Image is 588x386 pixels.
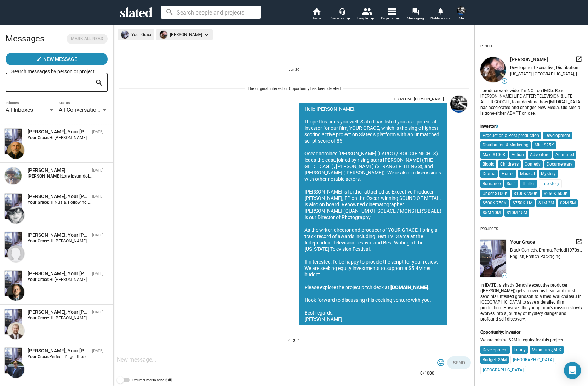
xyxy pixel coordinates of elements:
mat-chip: [PERSON_NAME] [156,29,213,40]
mat-chip: true story [539,179,562,188]
span: 0 [496,124,498,129]
mat-chip: $100K-250K [512,190,540,197]
span: Send [453,356,465,369]
img: Your Grace [5,194,22,219]
strong: Your Grace: [28,354,49,359]
span: Return/Enter to send (Off) [132,376,172,384]
div: People [357,14,375,23]
img: Sean Skelton [457,6,466,15]
div: [US_STATE], [GEOGRAPHIC_DATA], [GEOGRAPHIC_DATA] [510,71,582,76]
mat-chip: Development [480,346,510,354]
img: Your Grace [5,129,22,154]
div: Development Executive, Distribution Executive, Producer, Visual Effects Supervisor, Writer (Story... [510,65,582,70]
div: Patrick di Santo, Your Grace [28,128,89,135]
time: [DATE] [92,168,103,173]
button: Mark all read [67,34,108,44]
mat-chip: $250K-500K [542,190,570,197]
img: Nuala Quinn-Barton [7,207,24,224]
mat-chip: [GEOGRAPHIC_DATA] [510,356,556,364]
button: New Message [6,53,108,65]
span: All Inboxes [6,106,33,113]
button: Projects [378,7,403,23]
img: Patrick di Santo [7,142,24,159]
img: Your Grace [5,232,22,257]
mat-chip: Action [509,151,526,159]
mat-chip: $750K-1M [510,199,535,207]
div: Robert Ogden Barnum, Your Grace [28,309,89,316]
button: People [354,7,378,23]
img: undefined [480,57,506,82]
span: [PERSON_NAME] [414,97,444,102]
mat-chip: Adventure [528,151,552,159]
mat-chip: Min: $25K [532,141,556,149]
time: [DATE] [92,310,103,315]
mat-chip: $1M-2M [536,199,556,207]
div: We are raising $2M in equity for this project [480,338,582,343]
div: Open Intercom Messenger [564,362,581,379]
a: Sean Skelton [449,94,469,327]
time: [DATE] [92,348,103,353]
button: Sean SkeltonMe [453,5,470,23]
img: Your Grace [5,348,22,373]
time: [DATE] [92,129,103,134]
div: Ken mandeville, Your Grace [28,347,89,354]
mat-icon: arrow_drop_down [393,14,402,23]
mat-chip: [GEOGRAPHIC_DATA] [480,366,526,374]
strong: Your Grace: [28,200,49,205]
mat-icon: launch [575,238,582,245]
mat-icon: tag_faces [436,358,445,367]
mat-chip: Romance [480,180,503,188]
div: Andrew Ferguson, Your Grace [28,270,89,277]
mat-icon: launch [575,56,582,63]
span: | [539,254,540,259]
span: Home [312,14,321,23]
a: Notifications [428,7,453,23]
mat-chip: $2M-5M [558,199,578,207]
div: I produce worldwide; I'm NOT on IMDb. Read [PERSON_NAME] LIFE AFTER TELEVISION & LIFE AFTER GOOGL... [480,87,582,116]
mat-chip: Children's [498,160,521,168]
mat-icon: create [36,56,42,62]
div: Raquib Hakiem Abduallah [28,167,89,174]
mat-chip: $10M-15M [504,209,529,217]
mat-icon: forum [412,8,419,15]
span: [PERSON_NAME] [510,56,548,63]
mat-chip: Under $100K [480,190,510,197]
h2: Messages [6,30,44,47]
div: Services [331,14,351,23]
mat-chip: Drama [480,170,498,178]
mat-icon: notifications [437,7,444,14]
span: Hi [PERSON_NAME], Just following up. I sent you the script about 6 weeks back. Any chance to read... [49,238,294,243]
img: Andrew Ferguson [7,284,24,301]
a: [DOMAIN_NAME]. [390,284,430,290]
img: undefined [160,31,167,39]
span: | [566,248,567,253]
mat-chip: Max: $100K [480,151,508,159]
span: New Message [43,53,77,65]
strong: Your Grace: [28,316,49,321]
div: Investor [480,124,582,129]
img: Your Grace [5,309,22,334]
mat-icon: arrow_drop_down [368,14,376,23]
mat-icon: view_list [386,6,396,16]
input: Search people and projects [161,6,261,19]
mat-chip: Distribution & Marketing [480,141,531,149]
span: Notifications [430,14,450,23]
time: [DATE] [92,271,103,276]
img: Stu Pollok [7,245,24,262]
strong: Your Grace: [28,277,49,282]
span: Me [459,14,464,23]
mat-icon: home [312,7,321,16]
div: People [480,41,493,51]
div: Projects [480,224,498,234]
div: In [DATE], a shady B-movie executive producer ([PERSON_NAME]) gets in over his head and must send... [480,281,582,322]
div: Stu Pollok, Your Grace [28,232,89,238]
mat-icon: arrow_drop_down [344,14,353,23]
span: English, French [510,254,539,259]
div: Hello [PERSON_NAME], I hope this finds you well. Slated has listed you as a potential investor fo... [299,103,447,325]
strong: Your Grace: [28,238,49,243]
span: 1 [502,79,507,83]
mat-chip: $500K-750K [480,199,509,207]
span: Projects [381,14,400,23]
mat-chip: Comedy [523,160,543,168]
mat-chip: $5M-10M [480,209,503,217]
